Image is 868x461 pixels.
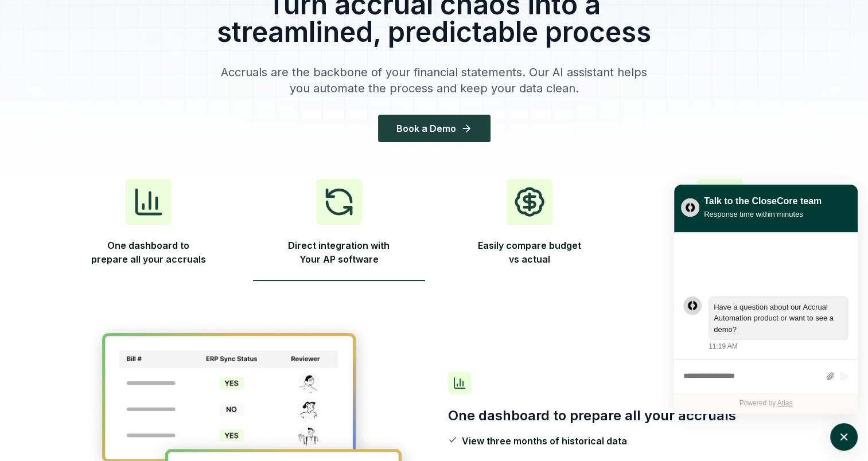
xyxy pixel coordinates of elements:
div: atlas-message [683,296,848,352]
div: atlas-message-text [714,302,843,335]
div: atlas-message-bubble [709,296,848,341]
button: Attach files by clicking or dropping files here [826,372,834,381]
button: Book a Demo [378,115,491,142]
img: yblje5SQxOoZuw2TcITt_icon.png [681,198,699,217]
div: atlas-composer [683,366,848,387]
span: Easily compare budget vs actual [472,239,587,271]
div: atlas-window [674,185,858,414]
span: View three months of historical data [462,434,627,448]
div: atlas-ticket [674,233,858,414]
div: Talk to the CloseCore team [704,194,822,208]
div: atlas-message-author-avatar [683,296,702,315]
p: Accruals are the backbone of your financial statements. Our AI assistant helps you automate the p... [214,64,655,96]
span: One dashboard to prepare all your accruals [91,239,206,271]
div: 11:19 AM [709,341,738,351]
div: Friday, August 22, 11:19 AM [709,296,848,352]
a: Atlas [777,399,793,407]
button: Direct integration with Your AP software [253,179,425,281]
span: Direct integration with Your AP software [282,239,396,271]
button: AI analysis [634,179,806,281]
div: Response time within minutes [704,208,822,220]
div: Powered by [674,393,858,414]
h3: One dashboard to prepare all your accruals [448,407,783,425]
button: One dashboard to prepare all your accruals [63,179,235,281]
button: atlas-launcher [830,423,858,451]
button: Easily compare budget vs actual [443,179,616,281]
